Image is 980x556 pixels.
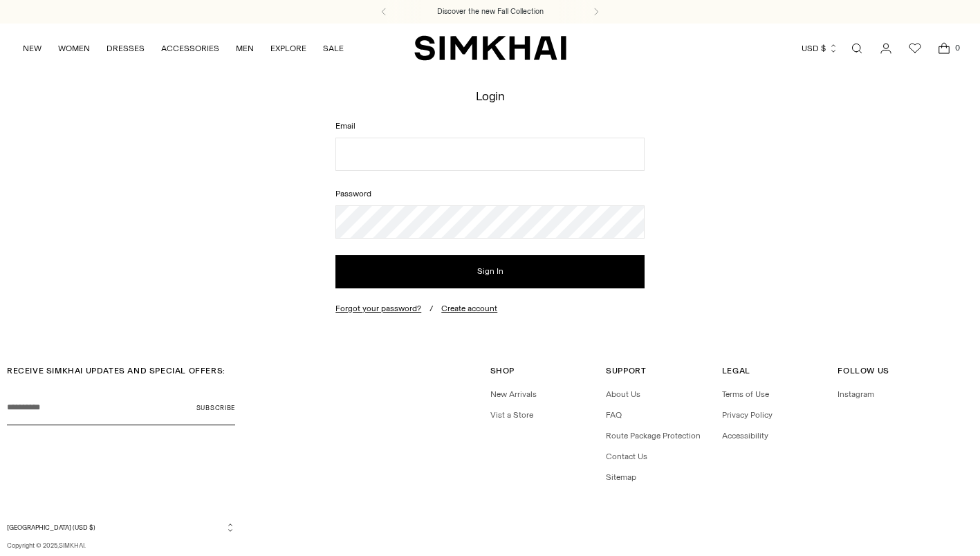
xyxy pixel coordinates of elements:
[490,410,533,420] a: Vist a Store
[323,33,344,64] a: SALE
[901,35,929,62] a: Wishlist
[606,431,701,441] a: Route Package Protection
[872,35,900,62] a: Go to the account page
[335,120,645,132] label: Email
[838,389,874,399] a: Instagram
[335,255,645,288] button: Sign In
[951,41,963,54] span: 0
[7,366,225,376] span: RECEIVE SIMKHAI UPDATES AND SPECIAL OFFERS:
[23,33,41,64] a: NEW
[843,35,871,62] a: Open search modal
[335,304,421,313] button: Forgot your password?
[606,472,636,482] a: Sitemap
[236,33,254,64] a: MEN
[7,522,235,532] button: [GEOGRAPHIC_DATA] (USD $)
[59,541,84,549] a: SIMKHAI
[606,410,622,420] a: FAQ
[930,35,958,62] a: Open cart modal
[490,366,515,376] span: Shop
[722,431,768,441] a: Accessibility
[722,410,773,420] a: Privacy Policy
[107,33,145,64] a: DRESSES
[490,389,537,399] a: New Arrivals
[437,6,544,17] a: Discover the new Fall Collection
[802,33,838,64] button: USD $
[161,33,219,64] a: ACCESSORIES
[196,391,235,425] button: Subscribe
[606,389,640,399] a: About Us
[722,389,769,399] a: Terms of Use
[722,366,750,376] span: Legal
[606,452,647,461] a: Contact Us
[270,33,306,64] a: EXPLORE
[441,304,497,313] a: Create account
[838,366,889,376] span: Follow Us
[414,35,566,62] a: SIMKHAI
[58,33,90,64] a: WOMEN
[7,541,235,550] p: Copyright © 2025, .
[606,366,646,376] span: Support
[335,187,645,200] label: Password
[476,89,505,102] h1: Login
